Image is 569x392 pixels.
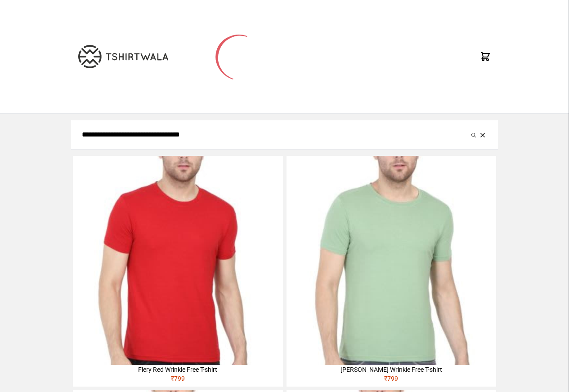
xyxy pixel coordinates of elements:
[287,156,496,387] a: [PERSON_NAME] Wrinkle Free T-shirt₹799
[469,129,478,140] button: Submit your search query.
[78,45,168,68] img: TW-LOGO-400-104.png
[287,365,496,374] div: [PERSON_NAME] Wrinkle Free T-shirt
[287,156,496,365] img: 4M6A2211-320x320.jpg
[73,156,282,365] img: 4M6A2225-320x320.jpg
[287,374,496,387] div: ₹ 799
[478,129,487,140] button: Clear the search query.
[73,374,282,387] div: ₹ 799
[73,365,282,374] div: Fiery Red Wrinkle Free T-shirt
[73,156,282,387] a: Fiery Red Wrinkle Free T-shirt₹799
